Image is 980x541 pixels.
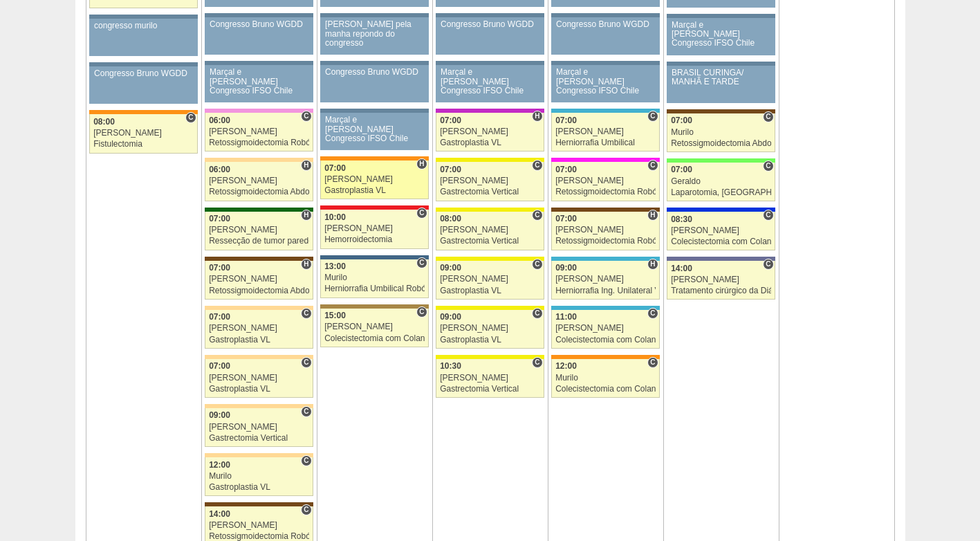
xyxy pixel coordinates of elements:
div: Herniorrafia Umbilical [555,138,656,147]
a: C 09:00 [PERSON_NAME] Gastroplastia VL [436,261,544,300]
div: [PERSON_NAME] [440,226,540,235]
span: Consultório [647,160,658,171]
div: Ressecção de tumor parede abdominal pélvica [209,237,309,246]
div: Gastroplastia VL [440,286,540,295]
span: Consultório [763,259,773,270]
span: Consultório [532,160,542,171]
span: 07:00 [440,116,461,125]
div: [PERSON_NAME] pela manha repondo do congresso [325,20,424,48]
a: C 15:00 [PERSON_NAME] Colecistectomia com Colangiografia VL [320,309,428,347]
span: 07:00 [209,312,230,322]
span: Consultório [416,208,427,219]
div: [PERSON_NAME] [555,176,656,185]
a: Marçal e [PERSON_NAME] Congresso IFSO Chile [436,65,544,102]
a: BRASIL CURINGA/ MANHÃ E TARDE [667,66,775,103]
div: Murilo [209,472,309,481]
div: Gastroplastia VL [209,483,309,492]
span: Consultório [416,306,427,318]
a: H 09:00 [PERSON_NAME] Herniorrafia Ing. Unilateral VL [551,261,659,300]
div: Key: Santa Rita [436,208,544,212]
span: Hospital [301,259,311,270]
div: Key: Maria Braido [436,109,544,113]
div: Key: Oswaldo Cruz Paulista [320,304,428,309]
a: Congresso Bruno WGDD [205,17,313,55]
span: Hospital [647,210,658,221]
div: Key: Neomater [551,306,659,310]
a: C 06:00 [PERSON_NAME] Retossigmoidectomia Robótica [205,113,313,152]
a: C 13:00 Murilo Herniorrafia Umbilical Robótica [320,259,428,298]
div: Key: Santa Rita [436,257,544,261]
div: [PERSON_NAME] [209,127,309,136]
div: Laparotomia, [GEOGRAPHIC_DATA], Drenagem, Bridas VL [671,188,771,197]
span: Consultório [301,308,311,319]
div: Key: São Luiz - SCS [551,355,659,359]
div: Congresso Bruno WGDD [325,68,424,77]
div: Key: Bartira [205,404,313,408]
div: Colecistectomia com Colangiografia VL [555,385,656,394]
div: [PERSON_NAME] [555,226,656,235]
div: Key: Bartira [205,355,313,359]
div: Congresso Bruno WGDD [556,20,655,29]
div: [PERSON_NAME] [209,521,309,530]
div: [PERSON_NAME] [555,324,656,333]
div: Gastrectomia Vertical [440,187,540,196]
a: [PERSON_NAME] pela manha repondo do congresso [320,17,428,55]
div: Key: Neomater [551,109,659,113]
div: Retossigmoidectomia Robótica [555,237,656,246]
span: 10:00 [324,212,346,222]
span: 08:30 [671,214,692,224]
div: Key: Aviso [551,61,659,65]
div: [PERSON_NAME] [209,423,309,432]
div: [PERSON_NAME] [440,324,540,333]
a: C 12:00 Murilo Gastroplastia VL [205,457,313,496]
div: Key: Aviso [320,61,428,65]
span: 07:00 [324,163,346,173]
a: C 09:00 [PERSON_NAME] Gastroplastia VL [436,310,544,349]
div: Gastrectomia Vertical [440,237,540,246]
div: Key: Aviso [436,13,544,17]
a: C 10:00 [PERSON_NAME] Hemorroidectomia [320,210,428,248]
span: 07:00 [209,361,230,371]
div: Congresso Bruno WGDD [441,20,539,29]
a: C 12:00 Murilo Colecistectomia com Colangiografia VL [551,359,659,398]
a: C 07:00 Murilo Retossigmoidectomia Abdominal VL [667,113,775,152]
a: Marçal e [PERSON_NAME] Congresso IFSO Chile [320,113,428,150]
div: Gastroplastia VL [440,138,540,147]
div: Key: Vila Nova Star [667,257,775,261]
span: 12:00 [555,361,577,371]
div: Marçal e [PERSON_NAME] Congresso IFSO Chile [210,68,308,95]
a: C 07:00 Geraldo Laparotomia, [GEOGRAPHIC_DATA], Drenagem, Bridas VL [667,163,775,201]
div: [PERSON_NAME] [671,275,771,284]
a: C 08:30 [PERSON_NAME] Colecistectomia com Colangiografia VL [667,212,775,250]
div: [PERSON_NAME] [324,224,425,233]
div: Congresso Bruno WGDD [94,69,193,78]
a: Marçal e [PERSON_NAME] Congresso IFSO Chile [205,65,313,102]
span: 07:00 [440,165,461,174]
span: Hospital [532,111,542,122]
span: 13:00 [324,262,346,271]
span: 07:00 [555,214,577,223]
div: Key: Santa Rita [436,306,544,310]
a: C 10:30 [PERSON_NAME] Gastrectomia Vertical [436,359,544,398]
div: Murilo [324,273,425,282]
span: Consultório [416,257,427,268]
div: [PERSON_NAME] [440,176,540,185]
div: Key: Pro Matre [551,158,659,162]
div: [PERSON_NAME] [209,226,309,235]
div: Retossigmoidectomia Abdominal VL [209,187,309,196]
span: Hospital [647,259,658,270]
a: C 09:00 [PERSON_NAME] Gastrectomia Vertical [205,408,313,447]
span: Consultório [763,111,773,122]
div: Marçal e [PERSON_NAME] Congresso IFSO Chile [672,21,770,48]
div: Key: São Luiz - Itaim [667,208,775,212]
div: Key: Santa Joana [205,257,313,261]
div: Retossigmoidectomia Robótica [209,532,309,541]
div: [PERSON_NAME] [671,226,771,235]
div: Key: Assunção [320,205,428,210]
div: Key: São Luiz - Jabaquara [320,255,428,259]
a: C 07:00 [PERSON_NAME] Retossigmoidectomia Robótica [551,162,659,201]
div: Key: Brasil [667,158,775,163]
span: Consultório [532,259,542,270]
div: Gastroplastia VL [324,186,425,195]
div: [PERSON_NAME] [555,127,656,136]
